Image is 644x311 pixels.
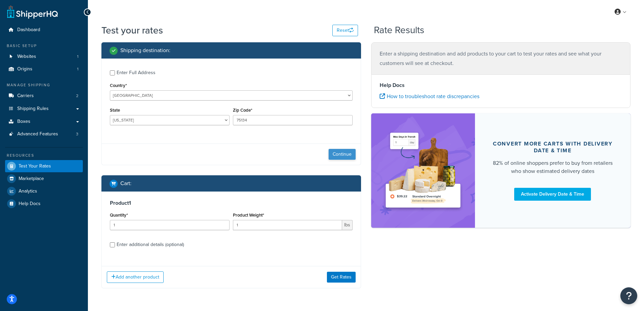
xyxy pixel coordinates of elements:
span: Analytics [19,188,37,194]
h2: Rate Results [374,25,424,36]
button: Open Resource Center [620,287,637,304]
img: feature-image-ddt-36eae7f7280da8017bfb280eaccd9c446f90b1fe08728e4019434db127062ab4.png [381,124,465,218]
h4: Help Docs [380,81,622,89]
label: State [110,108,120,113]
span: 1 [77,66,78,72]
a: Origins1 [5,63,83,75]
div: Basic Setup [5,43,83,49]
a: Shipping Rules [5,103,83,115]
span: Dashboard [17,27,40,33]
span: Test Your Rates [19,163,51,169]
a: Activate Delivery Date & Time [514,188,591,201]
li: Websites [5,50,83,63]
button: Add another product [107,271,164,283]
li: Carriers [5,90,83,102]
a: How to troubleshoot rate discrepancies [380,92,479,100]
h3: Product 1 [110,200,353,206]
input: 0 [110,220,230,230]
button: Continue [329,149,356,160]
span: Help Docs [19,201,41,207]
a: Carriers2 [5,90,83,102]
div: Resources [5,153,83,158]
a: Analytics [5,185,83,197]
a: Boxes [5,115,83,128]
a: Advanced Features3 [5,128,83,140]
button: Get Rates [327,272,356,283]
a: Dashboard [5,24,83,36]
li: Origins [5,63,83,75]
div: Convert more carts with delivery date & time [491,140,615,154]
a: Websites1 [5,50,83,63]
div: Enter additional details (optional) [117,240,184,249]
span: Websites [17,54,36,60]
button: Reset [332,25,358,36]
h1: Test your rates [101,24,163,37]
div: Manage Shipping [5,82,83,88]
label: Country* [110,83,127,88]
span: Boxes [17,119,30,125]
a: Help Docs [5,198,83,210]
span: Shipping Rules [17,106,49,112]
span: Origins [17,66,32,72]
span: 3 [76,131,78,137]
input: Enter additional details (optional) [110,242,115,247]
div: 82% of online shoppers prefer to buy from retailers who show estimated delivery dates [491,159,615,175]
span: Carriers [17,93,34,99]
span: lbs [342,220,353,230]
span: Marketplace [19,176,44,182]
label: Product Weight* [233,213,264,218]
h2: Shipping destination : [120,47,170,53]
a: Test Your Rates [5,160,83,172]
span: Advanced Features [17,131,58,137]
span: 2 [76,93,78,99]
p: Enter a shipping destination and add products to your cart to test your rates and see what your c... [380,49,622,68]
h2: Cart : [120,180,132,186]
span: 1 [77,54,78,60]
input: 0.00 [233,220,342,230]
label: Quantity* [110,213,128,218]
a: Marketplace [5,173,83,185]
label: Zip Code* [233,108,252,113]
div: Enter Full Address [117,68,156,77]
input: Enter Full Address [110,70,115,75]
li: Advanced Features [5,128,83,140]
